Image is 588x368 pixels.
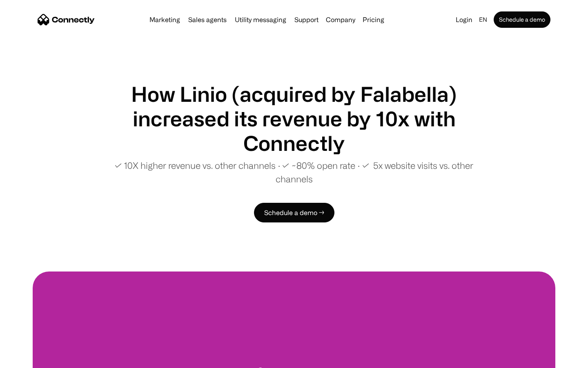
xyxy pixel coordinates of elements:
[98,82,490,155] h1: How Linio (acquired by Falabella) increased its revenue by 10x with Connectly
[98,159,490,186] p: ✓ 10X higher revenue vs. other channels ∙ ✓ ~80% open rate ∙ ✓ 5x website visits vs. other channels
[452,14,476,25] a: Login
[38,13,95,26] a: home
[8,353,49,365] aside: Language selected: English
[254,203,334,222] a: Schedule a demo →
[146,16,183,23] a: Marketing
[479,14,487,25] div: en
[326,14,355,25] div: Company
[291,16,322,23] a: Support
[232,16,290,23] a: Utility messaging
[359,16,388,23] a: Pricing
[323,14,358,25] div: Company
[476,14,492,25] div: en
[494,11,550,28] a: Schedule a demo
[185,16,230,23] a: Sales agents
[16,354,49,365] ul: Language list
